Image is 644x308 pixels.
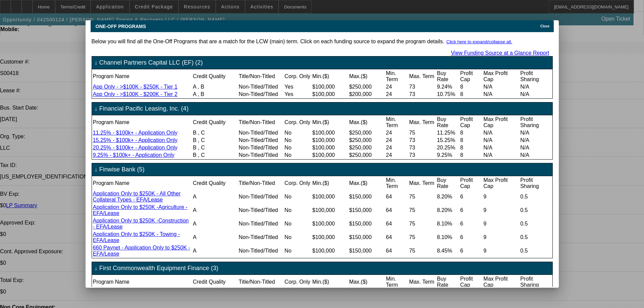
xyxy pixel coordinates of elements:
span: , [198,145,199,150]
td: 75 [409,129,436,136]
a: Application Only to $250K - All Other Collateral Types - EFA/Lease [93,191,181,203]
td: Max.($) [349,177,385,190]
td: Profit Sharing [520,177,552,190]
td: 64 [386,231,408,244]
td: Profit Sharing [520,70,552,83]
td: Yes [284,91,311,98]
span: ↓ [95,105,98,112]
td: Non-Titled/Titled [238,152,284,159]
td: Profit Sharing [520,116,552,129]
td: Min.($) [312,276,348,288]
td: N/A [483,137,519,144]
td: Credit Quality [192,276,238,288]
button: Click here to expand/collapse all. [444,39,514,45]
td: 9 [483,231,519,244]
td: 9 [483,190,519,203]
span: B [193,137,196,143]
td: $250,000 [349,137,385,144]
a: App Only - >$100K - $250K - Tier 1 [93,84,177,90]
td: 0.5 [520,217,552,230]
td: $100,000 [312,190,348,203]
td: 24 [386,144,408,151]
td: 73 [409,152,436,159]
td: Program Name [93,276,192,288]
td: Corp. Only [284,116,311,129]
td: No [284,231,311,244]
span: B [193,152,196,158]
td: 0.5 [520,231,552,244]
td: Min.($) [312,177,348,190]
td: $250,000 [349,84,385,90]
td: $150,000 [349,190,385,203]
span: , [198,84,199,90]
td: Title/Non-Titled [238,116,284,129]
td: Title/Non-Titled [238,70,284,83]
span: ONE-OFF PROGRAMS [96,24,146,29]
span: C [201,130,205,136]
td: 6 [460,231,482,244]
td: No [284,152,311,159]
td: Credit Quality [192,70,238,83]
td: Profit Cap [460,276,482,288]
td: Buy Rate [436,70,459,83]
td: $100,000 [312,244,348,257]
td: Max. Term [409,70,436,83]
td: N/A [483,84,519,90]
span: Financial Pacific Leasing, Inc. (4) [99,105,189,112]
td: Yes [284,84,311,90]
td: 9.24% [436,84,459,90]
td: 11.25% [436,129,459,136]
a: 11.25% - $100k+ - Application Only [93,130,177,136]
td: $250,000 [349,144,385,151]
a: 20.25% - $100k+ - Application Only [93,145,177,150]
td: Non-Titled/Titled [238,244,284,257]
td: 8 [460,137,482,144]
td: Non-Titled/Titled [238,137,284,144]
td: Corp. Only [284,70,311,83]
td: 10.75% [436,91,459,98]
td: 73 [409,144,436,151]
td: 64 [386,217,408,230]
td: N/A [483,91,519,98]
td: $100,000 [312,129,348,136]
td: Buy Rate [436,116,459,129]
td: Max.($) [349,276,385,288]
td: Max. Term [409,276,436,288]
td: $100,000 [312,204,348,217]
td: $100,000 [312,231,348,244]
td: Credit Quality [192,177,238,190]
span: Close [540,24,549,28]
td: Corp. Only [284,177,311,190]
td: $250,000 [349,152,385,159]
span: A [193,84,196,90]
td: Non-Titled/Titled [238,217,284,230]
span: A [193,91,196,97]
a: View Funding Source at a Glance Report [451,50,549,56]
a: Application Only to $250K - Towing - EFA/Lease [93,231,180,243]
td: $100,000 [312,84,348,90]
td: 20.25% [436,144,459,151]
td: 8 [460,129,482,136]
td: 15.25% [436,137,459,144]
td: 75 [409,204,436,217]
td: 0.5 [520,190,552,203]
p: Below you will find all the One-Off Programs that are a match for the LCW (main) term. Click on e... [92,39,553,45]
td: Buy Rate [436,177,459,190]
td: 73 [409,91,436,98]
td: No [284,190,311,203]
td: 0.5 [520,204,552,217]
td: Non-Titled/Titled [238,129,284,136]
td: 24 [386,91,408,98]
td: $150,000 [349,217,385,230]
td: Min. Term [386,116,408,129]
span: Finwise Bank (5) [99,166,145,173]
span: ↓ [95,166,98,173]
span: B [193,130,196,136]
td: Min. Term [386,177,408,190]
td: 8 [460,84,482,90]
span: A [193,194,196,199]
td: Non-Titled/Titled [238,91,284,98]
a: Application Only to $250K -Agriculture - EFA/Lease [93,204,188,216]
span: B [201,84,205,90]
td: Program Name [93,116,192,129]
